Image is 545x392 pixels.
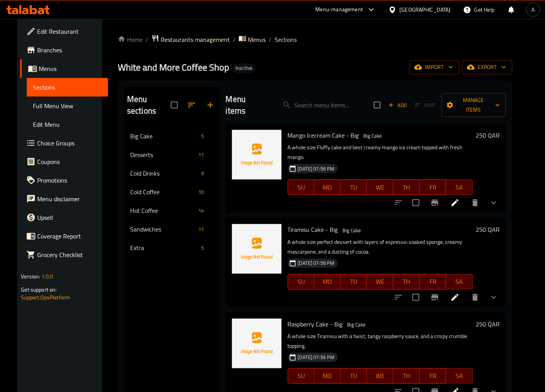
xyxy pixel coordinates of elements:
span: Menus [248,35,266,44]
button: WE [367,274,394,290]
button: FR [420,274,446,290]
span: WE [370,182,390,193]
span: FR [423,182,443,193]
a: Coupons [20,152,108,171]
button: Branch-specific-item [426,288,444,307]
span: Raspberry Cake - Big [288,318,343,330]
span: 14 [195,207,207,214]
div: Menu-management [316,5,363,14]
span: Select section [369,97,385,113]
span: Extra [130,243,198,252]
button: Add section [201,96,220,114]
span: 11 [195,151,207,159]
a: Full Menu View [27,97,108,115]
svg: Show Choices [489,198,499,207]
button: export [462,60,512,74]
button: show more [485,288,503,307]
span: [DATE] 07:56 PM [295,165,338,173]
span: White and More Coffee Shop [118,59,229,76]
span: Branches [37,45,102,55]
span: Coverage Report [37,231,102,241]
span: Cold Coffee [130,187,195,197]
div: Sandwiches11 [124,220,220,238]
button: SU [288,274,315,290]
a: Choice Groups [20,134,108,152]
button: Add [385,99,410,111]
button: delete [466,193,485,212]
span: Hot Coffee [130,206,195,215]
h2: Menu items [226,93,267,117]
a: Edit menu item [450,198,460,207]
button: delete [466,288,485,307]
button: Branch-specific-item [426,193,444,212]
div: Big Cake [361,131,385,141]
button: import [410,60,459,74]
span: Version: [21,271,40,281]
span: TH [397,276,417,287]
span: TU [344,371,364,382]
button: SA [446,274,473,290]
input: search [276,98,368,112]
div: Desserts11 [124,145,220,164]
span: Add [387,101,408,110]
li: / [146,35,148,44]
span: SU [291,182,311,193]
span: Upsell [37,213,102,222]
span: Full Menu View [33,101,102,111]
button: show more [485,193,503,212]
span: Grocery Checklist [37,250,102,259]
span: 5 [198,133,207,140]
a: Sections [27,78,108,97]
div: items [198,131,207,141]
button: TU [341,368,367,384]
button: TH [394,180,420,195]
span: Get support on: [21,285,57,295]
a: Branches [20,41,108,59]
span: SA [449,371,469,382]
span: Select to update [408,289,424,306]
div: Big Cake [344,320,369,330]
a: Menus [239,35,266,45]
span: Big Cake [130,131,198,141]
a: Edit menu item [450,293,460,302]
span: Choice Groups [37,138,102,148]
h6: 250 QAR [476,224,500,235]
button: sort-choices [389,193,408,212]
span: 5 [198,244,207,252]
span: TH [397,371,417,382]
button: TU [341,180,367,195]
div: Sandwiches [130,224,195,234]
span: [DATE] 07:56 PM [295,354,338,361]
button: TH [394,274,420,290]
button: FR [420,180,446,195]
span: export [469,62,506,72]
span: Select to update [408,195,424,211]
span: Mango Icecream Cake - Big [288,130,359,141]
span: Big Cake [340,226,364,235]
div: Inactive [232,64,256,73]
button: TU [341,274,367,290]
h6: 250 QAR [476,130,500,141]
a: Edit Menu [27,115,108,134]
div: Big Cake5 [124,127,220,145]
span: Tiramisu Cake - Big [288,224,338,235]
div: Cold Coffee10 [124,183,220,201]
div: Cold Drinks [130,169,198,178]
div: items [198,243,207,252]
h6: 250 QAR [476,319,500,330]
span: SU [291,371,311,382]
div: Big Cake [340,226,364,235]
div: items [195,150,207,159]
button: MO [315,274,341,290]
span: MO [318,182,338,193]
img: Mango Icecream Cake - Big [232,130,282,180]
span: MO [318,371,338,382]
a: Grocery Checklist [20,245,108,264]
div: items [195,187,207,197]
span: Inactive [232,65,256,71]
span: WE [370,371,390,382]
button: MO [315,368,341,384]
span: Edit Menu [33,120,102,129]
